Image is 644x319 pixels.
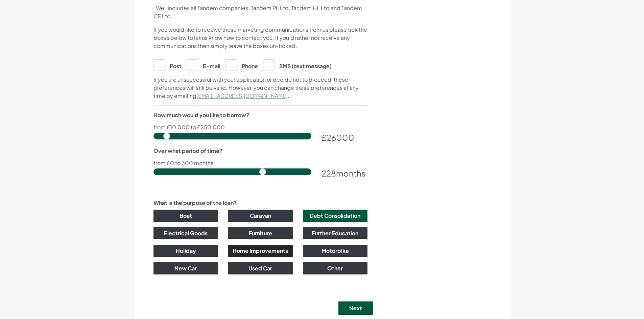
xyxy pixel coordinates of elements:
[196,92,288,99] a: [EMAIL_ADDRESS][DOMAIN_NAME]
[321,131,367,143] div: £
[303,245,367,257] button: Motorbike
[153,210,218,222] button: Boat
[327,132,354,142] span: 26000
[153,26,367,50] p: If you would like to receive these marketing communications from us please tick the boxes below t...
[153,147,222,155] label: Over what period of time?
[153,199,237,207] label: What is the purpose of the loan?
[225,59,258,70] label: Phone
[153,245,218,257] button: Holiday
[303,210,367,222] button: Debt Consolidation
[153,227,218,239] button: Electrical Goods
[153,111,249,119] label: How much would you like to borrow?
[228,210,293,222] button: Caravan
[187,59,220,70] label: E-mail
[321,167,367,179] div: months
[228,227,293,239] button: Furniture
[228,245,293,257] button: Home Improvements
[303,262,367,274] button: Other
[153,59,182,70] label: Post
[263,59,332,70] label: SMS (text message)
[153,160,367,166] p: from 60 to 300 months
[228,262,293,274] button: Used Car
[153,76,367,100] p: If you are unsuccessful with your application or decide not to proceed, these preferences will st...
[153,262,218,274] button: New Car
[153,125,367,130] p: from £10,000 to £250,000
[338,301,373,315] button: Next
[153,4,367,20] p: “We” includes all Tandem companies; Tandem PL Ltd, Tandem HL Ltd and Tandem CF Ltd.
[321,168,336,178] span: 228
[303,227,367,239] button: Further Education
